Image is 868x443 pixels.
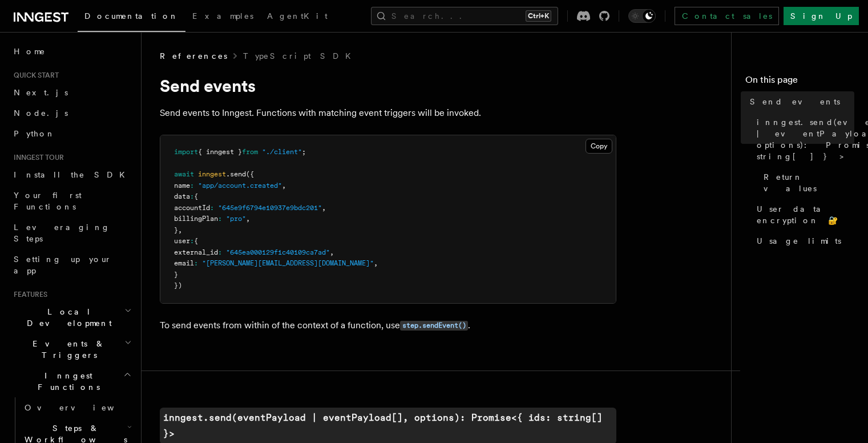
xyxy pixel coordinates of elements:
[745,91,854,112] a: Send events
[586,139,612,154] button: Copy
[322,204,326,212] span: ,
[9,82,134,103] a: Next.js
[194,259,198,267] span: :
[371,7,558,25] button: Search...Ctrl+K
[330,248,334,256] span: ,
[194,237,198,245] span: {
[226,248,330,256] span: "645ea000129f1c40109ca7ad"
[174,281,182,289] span: })
[282,182,286,190] span: ,
[160,75,616,96] h1: Send events
[160,105,616,121] p: Send events to Inngest. Functions with matching event triggers will be invoked.
[14,170,132,179] span: Install the SDK
[757,203,854,226] span: User data encryption 🔐
[374,259,378,267] span: ,
[198,148,242,156] span: { inngest }
[260,3,334,31] a: AgentKit
[9,306,124,329] span: Local Development
[174,170,194,178] span: await
[784,7,859,25] a: Sign Up
[752,231,854,251] a: Usage limits
[190,237,194,245] span: :
[174,248,218,256] span: external_id
[78,3,185,32] a: Documentation
[9,370,123,393] span: Inngest Functions
[226,170,246,178] span: .send
[764,171,854,194] span: Return values
[246,215,250,223] span: ,
[190,182,194,190] span: :
[218,248,222,256] span: :
[262,148,302,156] span: "./client"
[9,123,134,144] a: Python
[9,365,134,397] button: Inngest Functions
[9,71,59,80] span: Quick start
[14,108,68,118] span: Node.js
[400,321,468,331] code: step.sendEvent()
[20,397,134,418] a: Overview
[174,271,178,279] span: }
[174,259,194,267] span: email
[14,46,46,57] span: Home
[9,338,124,361] span: Events & Triggers
[174,226,178,234] span: }
[400,320,468,331] a: step.sendEvent()
[14,223,110,243] span: Leveraging Steps
[218,215,222,223] span: :
[9,185,134,217] a: Your first Functions
[198,182,282,190] span: "app/account.created"
[198,170,226,178] span: inngest
[192,11,253,21] span: Examples
[202,259,374,267] span: "[PERSON_NAME][EMAIL_ADDRESS][DOMAIN_NAME]"
[218,204,322,212] span: "645e9f6794e10937e9bdc201"
[628,9,656,23] button: Toggle dark mode
[750,96,840,107] span: Send events
[174,237,190,245] span: user
[752,199,854,231] a: User data encryption 🔐
[210,204,214,212] span: :
[9,333,134,365] button: Events & Triggers
[14,129,55,138] span: Python
[25,403,142,412] span: Overview
[9,103,134,123] a: Node.js
[174,148,198,156] span: import
[14,255,112,275] span: Setting up your app
[9,217,134,249] a: Leveraging Steps
[9,301,134,333] button: Local Development
[190,192,194,200] span: :
[160,50,227,62] span: References
[9,290,47,299] span: Features
[194,192,198,200] span: {
[246,170,254,178] span: ({
[9,249,134,281] a: Setting up your app
[757,235,841,247] span: Usage limits
[302,148,306,156] span: ;
[174,215,218,223] span: billingPlan
[526,10,551,22] kbd: Ctrl+K
[14,191,82,211] span: Your first Functions
[267,11,328,21] span: AgentKit
[759,167,854,199] a: Return values
[160,317,616,334] p: To send events from within of the context of a function, use .
[174,192,190,200] span: data
[174,182,190,190] span: name
[84,11,179,21] span: Documentation
[178,226,182,234] span: ,
[9,153,64,162] span: Inngest tour
[745,73,854,91] h4: On this page
[9,41,134,62] a: Home
[9,164,134,185] a: Install the SDK
[185,3,260,31] a: Examples
[752,112,854,167] a: inngest.send(eventPayload | eventPayload[], options): Promise<{ ids: string[] }>
[675,7,779,25] a: Contact sales
[226,215,246,223] span: "pro"
[174,204,210,212] span: accountId
[243,50,358,62] a: TypeScript SDK
[14,88,68,97] span: Next.js
[242,148,258,156] span: from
